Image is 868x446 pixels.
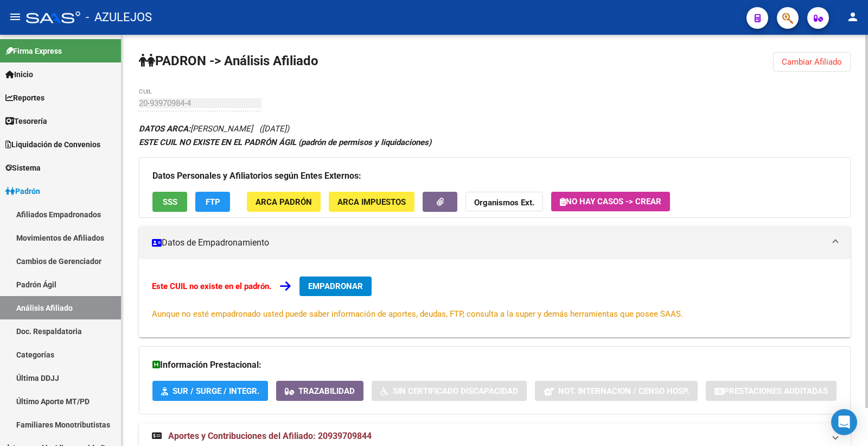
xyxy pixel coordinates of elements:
span: Cambiar Afiliado [782,57,842,67]
span: Firma Express [5,45,62,57]
span: - AZULEJOS [86,5,152,29]
button: Trazabilidad [276,381,363,401]
button: EMPADRONAR [299,277,372,296]
span: Prestaciones Auditadas [724,386,828,396]
span: ([DATE]) [259,124,289,134]
button: SSS [152,192,187,212]
strong: Este CUIL no existe en el padrón. [152,281,271,291]
span: Sin Certificado Discapacidad [393,386,518,396]
button: Not. Internacion / Censo Hosp. [535,381,698,401]
mat-icon: person [846,10,859,23]
span: ARCA Padrón [256,197,312,207]
span: Aunque no esté empadronado usted puede saber información de aportes, deudas, FTP, consulta a la s... [152,309,683,319]
span: Liquidación de Convenios [5,139,100,150]
span: Inicio [5,68,33,80]
mat-panel-title: Datos de Empadronamiento [152,237,825,249]
span: No hay casos -> Crear [560,197,661,206]
span: Reportes [5,92,44,104]
mat-icon: menu [9,10,22,23]
div: Open Intercom Messenger [831,409,857,435]
h3: Información Prestacional: [152,357,837,373]
span: FTP [206,197,220,207]
button: Sin Certificado Discapacidad [372,381,527,401]
div: Datos de Empadronamiento [139,259,851,337]
span: Sistema [5,162,41,174]
span: ARCA Impuestos [337,197,406,207]
span: EMPADRONAR [308,281,363,291]
strong: PADRON -> Análisis Afiliado [139,53,318,68]
h3: Datos Personales y Afiliatorios según Entes Externos: [152,168,837,184]
strong: DATOS ARCA: [139,124,190,134]
strong: ESTE CUIL NO EXISTE EN EL PADRÓN ÁGIL (padrón de permisos y liquidaciones) [139,137,431,147]
button: Prestaciones Auditadas [706,381,837,401]
button: ARCA Impuestos [329,192,414,212]
span: Tesorería [5,115,47,127]
span: Aportes y Contribuciones del Afiliado: 20939709844 [168,431,372,441]
span: Padrón [5,185,40,197]
button: Cambiar Afiliado [773,52,851,72]
strong: Organismos Ext. [474,198,534,208]
span: SSS [163,197,177,207]
span: [PERSON_NAME] [139,124,253,134]
button: ARCA Padrón [247,192,321,212]
span: Not. Internacion / Censo Hosp. [558,386,689,396]
span: Trazabilidad [298,386,355,396]
span: SUR / SURGE / INTEGR. [173,386,259,396]
button: No hay casos -> Crear [551,192,670,211]
mat-expansion-panel-header: Datos de Empadronamiento [139,227,851,259]
button: FTP [195,192,230,212]
button: Organismos Ext. [465,192,543,212]
button: SUR / SURGE / INTEGR. [152,381,268,401]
